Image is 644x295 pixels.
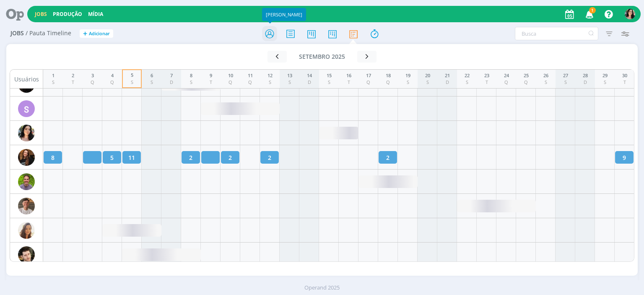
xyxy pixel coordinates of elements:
div: 15 [327,72,332,79]
img: T [18,198,35,214]
span: 2 [189,153,192,162]
div: Q [504,79,509,86]
span: 5 [110,153,114,162]
div: 16 [346,72,351,79]
div: Q [386,79,391,86]
div: 14 [307,72,312,79]
div: T [484,79,489,86]
div: S [267,79,273,86]
div: 22 [465,72,470,79]
div: Usuários [10,70,43,89]
div: 20 [425,72,430,79]
div: 11 [248,72,253,79]
button: Jobs [32,11,49,18]
button: +Adicionar [80,29,113,38]
img: T [18,173,35,190]
span: 11 [128,153,135,162]
div: 9 [210,72,212,79]
div: S [287,79,292,86]
span: 8 [51,153,55,162]
div: T [72,79,74,86]
div: Q [110,79,114,86]
span: + [83,29,87,38]
input: Busca [515,27,598,40]
div: 27 [563,72,568,79]
div: 2 [72,72,74,79]
div: S [602,79,608,86]
div: [PERSON_NAME] [262,8,306,21]
div: Q [248,79,253,86]
div: 30 [622,72,627,79]
div: T [622,79,627,86]
div: 23 [484,72,489,79]
div: S [18,100,35,117]
div: 26 [543,72,548,79]
div: S [405,79,410,86]
div: 19 [405,72,410,79]
span: 2 [268,153,271,162]
button: Mídia [86,11,106,18]
div: 1 [52,72,55,79]
img: V [18,222,35,239]
span: 2 [386,153,390,162]
div: Q [524,79,529,86]
div: Q [228,79,233,86]
img: V [18,246,35,263]
div: S [327,79,332,86]
div: 17 [366,72,371,79]
div: D [445,79,450,86]
div: S [543,79,548,86]
div: 4 [110,72,114,79]
span: 9 [623,153,626,162]
div: D [170,79,173,86]
div: 8 [190,72,192,79]
a: Mídia [88,10,103,18]
img: T [18,149,35,166]
span: 1 [589,7,596,13]
div: S [131,79,133,86]
div: T [210,79,212,86]
div: 7 [170,72,173,79]
div: 21 [445,72,450,79]
span: 2 [229,153,232,162]
div: S [151,79,153,86]
button: T [624,7,636,21]
div: 29 [602,72,608,79]
div: 12 [267,72,273,79]
a: Jobs [35,10,47,18]
button: Produção [50,11,85,18]
div: 6 [151,72,153,79]
div: 25 [524,72,529,79]
div: S [425,79,430,86]
div: S [52,79,55,86]
div: 3 [91,72,94,79]
div: D [583,79,588,86]
div: 10 [228,72,233,79]
span: Adicionar [89,31,110,37]
button: 1 [580,7,597,22]
div: 5 [131,72,133,79]
div: Q [366,79,371,86]
span: Jobs [10,30,24,37]
div: 28 [583,72,588,79]
div: Q [91,79,94,86]
div: 13 [287,72,292,79]
img: T [625,9,635,19]
span: setembro 2025 [299,52,345,60]
div: S [563,79,568,86]
div: 24 [504,72,509,79]
div: D [307,79,312,86]
a: Produção [53,10,82,18]
div: 18 [386,72,391,79]
img: T [18,125,35,141]
button: setembro 2025 [287,51,357,63]
div: T [346,79,351,86]
span: / Pauta Timeline [26,30,71,37]
div: S [465,79,470,86]
div: S [190,79,192,86]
